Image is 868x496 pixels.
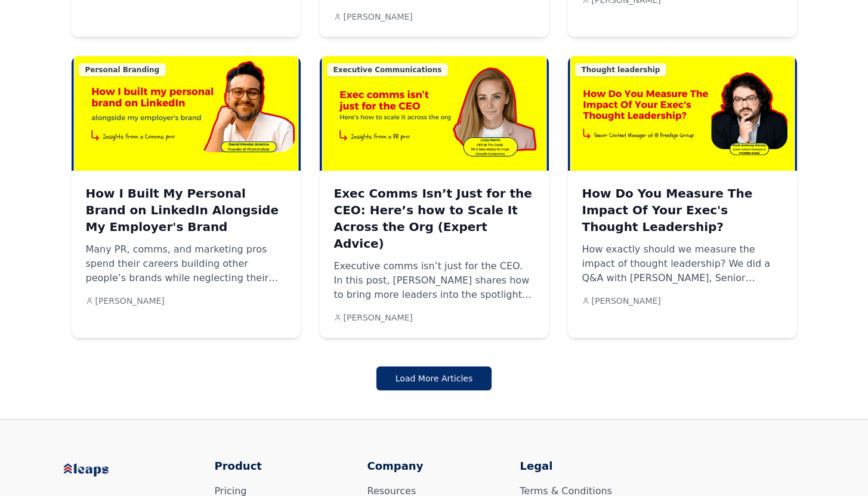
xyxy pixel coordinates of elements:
h3: Legal [520,458,654,475]
div: Thought leadership [575,63,667,76]
button: Load More Articles [376,366,492,390]
div: Personal Branding [79,63,166,76]
span: [PERSON_NAME] [344,11,413,23]
span: [PERSON_NAME] [95,295,165,307]
p: How exactly should we measure the impact of thought leadership? We did a Q&A with [PERSON_NAME], ... [582,242,783,285]
a: How Do You Measure The Impact Of Your Exec's Thought Leadership? [582,185,783,235]
div: Executive Communications [327,63,449,76]
a: Exec Comms Isn’t Just for the CEO: Here’s how to Scale It Across the Org (Expert Advice) [334,185,535,252]
a: [PERSON_NAME] [334,11,413,23]
img: Exec Comms Isn’t Just for the CEO: Here’s how to Scale It Across the Org (Expert Advice) [320,56,549,171]
span: [PERSON_NAME] [592,295,661,307]
a: How I Built My Personal Brand on LinkedIn Alongside My Employer's BrandPersonal Branding [72,56,301,171]
h3: Company [367,458,501,475]
img: How Do You Measure The Impact Of Your Exec's Thought Leadership? [568,56,797,171]
a: [PERSON_NAME] [582,295,661,307]
img: Leaps [62,458,134,482]
p: Many PR, comms, and marketing pros spend their careers building other people’s brands while negle... [86,242,286,285]
img: How I Built My Personal Brand on LinkedIn Alongside My Employer's Brand [72,56,301,171]
a: How Do You Measure The Impact Of Your Exec's Thought Leadership?Thought leadership [568,56,797,171]
h3: Product [215,458,348,475]
p: Executive comms isn’t just for the CEO. In this post, [PERSON_NAME] shares how to bring more lead... [334,259,535,302]
a: [PERSON_NAME] [334,312,413,324]
a: How I Built My Personal Brand on LinkedIn Alongside My Employer's Brand [86,185,286,235]
a: Exec Comms Isn’t Just for the CEO: Here’s how to Scale It Across the Org (Expert Advice)Executive... [320,56,549,171]
span: [PERSON_NAME] [344,312,413,324]
a: [PERSON_NAME] [86,295,165,307]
